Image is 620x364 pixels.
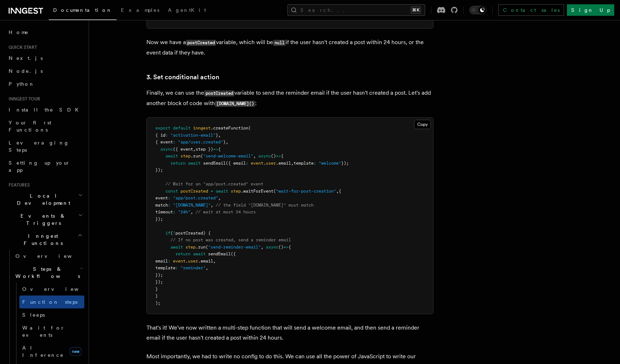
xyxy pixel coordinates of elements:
p: Finally, we can use the variable to send the reminder email if the user hasn't created a post. Le... [146,88,433,109]
span: { [218,147,221,152]
span: ! [173,231,175,236]
span: template [293,161,314,166]
a: Next.js [6,52,84,65]
span: .run [191,153,201,159]
span: // Wait for an "app/post.created" event [165,181,263,186]
span: Your first Functions [9,120,51,133]
p: That's it! We've now written a multi-step function that will send a welcome email, and then send ... [146,323,433,343]
a: AgentKit [164,2,210,19]
span: export [155,126,170,131]
span: }); [155,273,163,278]
span: ( [170,231,173,236]
span: async [160,147,173,152]
span: }); [155,279,163,284]
span: Sleeps [22,312,45,318]
code: [DOMAIN_NAME]() [215,101,255,107]
code: null [273,40,286,46]
span: => [213,147,218,152]
span: , [193,147,196,152]
span: . [185,259,188,264]
a: 3. Set conditional action [146,72,219,82]
span: async [258,153,271,159]
span: const [165,189,178,194]
a: Documentation [49,2,117,20]
button: Events & Triggers [6,209,84,230]
span: user [188,259,198,264]
a: Python [6,77,84,90]
button: Search...⌘K [287,4,425,16]
span: new [70,347,81,356]
span: => [283,245,288,250]
a: Home [6,26,84,39]
a: Setting up your app [6,156,84,176]
span: : [168,203,170,208]
a: Examples [117,2,164,19]
span: Examples [121,7,159,13]
span: Node.js [9,68,43,74]
span: Home [9,29,29,36]
span: : [175,265,178,270]
a: Sign Up [567,4,614,16]
span: AgentKit [168,7,206,13]
span: ( [273,189,276,194]
span: : [173,209,175,214]
span: postCreated [180,189,208,194]
span: "send-welcome-email" [203,153,253,159]
span: // If no post was created, send a reminder email [170,237,291,242]
span: ( [248,126,251,131]
span: user [266,161,276,166]
span: , [213,259,216,264]
span: ( [201,153,203,159]
span: . [263,161,266,166]
code: postCreated [204,90,234,96]
span: email [155,259,168,264]
a: Overview [13,250,84,263]
span: , [336,189,339,194]
span: } [155,293,158,298]
span: Install the SDK [9,107,83,113]
span: Overview [15,253,89,259]
span: template [155,265,175,270]
span: event [155,195,168,200]
span: , [291,161,293,166]
kbd: ⌘K [411,6,421,14]
span: Features [6,182,30,188]
span: step [185,245,196,250]
span: { [281,153,283,159]
span: : [246,161,248,166]
span: Local Development [6,192,78,207]
span: step [180,153,191,159]
span: "app/user.created" [178,140,223,145]
span: // the field "[DOMAIN_NAME]" must match [216,203,314,208]
span: }); [155,167,163,172]
span: "app/post.created" [173,195,218,200]
span: Wait for events [22,325,65,338]
button: Copy [414,120,431,129]
span: , [226,140,228,145]
span: await [193,251,206,256]
span: postCreated) { [175,231,211,236]
a: Wait for events [19,321,84,341]
span: , [191,209,193,214]
span: Documentation [53,7,112,13]
span: "24h" [178,209,191,214]
span: Leveraging Steps [9,140,69,153]
span: => [276,153,281,159]
span: return [175,251,191,256]
span: ); [155,301,160,306]
span: Python [9,81,35,87]
span: : [168,259,170,264]
span: { event [155,140,173,145]
span: Quick start [6,44,37,50]
span: .email [276,161,291,166]
span: { [288,245,291,250]
span: sendEmail [208,251,231,256]
span: Overview [22,286,96,292]
span: ({ event [173,147,193,152]
span: Function steps [22,299,77,305]
span: step [231,189,241,194]
a: AI Inferencenew [19,341,84,361]
span: , [211,203,213,208]
span: "wait-for-post-creation" [276,189,336,194]
span: : [173,140,175,145]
